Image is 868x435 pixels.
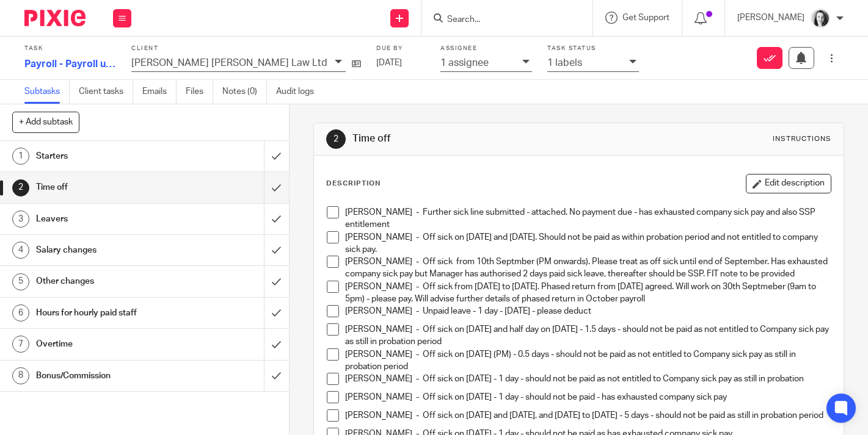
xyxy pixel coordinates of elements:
[376,45,425,52] label: Due by
[131,57,327,68] p: [PERSON_NAME] [PERSON_NAME] Law Ltd
[737,12,804,24] p: [PERSON_NAME]
[131,45,361,52] label: Client
[345,231,830,256] p: [PERSON_NAME] - Off sick on [DATE] and [DATE]. Should not be paid as within probation period and ...
[622,13,669,22] span: Get Support
[773,134,831,144] div: Instructions
[345,281,830,306] p: [PERSON_NAME] - Off sick from [DATE] to [DATE]. Phased return from [DATE] agreed. Will work on 30...
[376,59,402,67] span: [DATE]
[36,241,180,259] h1: Salary changes
[326,129,346,149] div: 2
[24,80,70,104] a: Subtasks
[811,9,830,28] img: T1JH8BBNX-UMG48CW64-d2649b4fbe26-512.png
[222,80,267,104] a: Notes (0)
[12,273,29,290] div: 5
[440,57,489,68] p: 1 assignee
[12,242,29,259] div: 4
[36,304,180,322] h1: Hours for hourly paid staff
[345,323,830,348] p: [PERSON_NAME] - Off sick on [DATE] and half day on [DATE] - 1.5 days - should not be paid as not ...
[36,335,180,353] h1: Overtime
[24,45,116,52] label: Task
[12,179,29,196] div: 2
[24,10,86,26] img: Pixie
[36,178,180,196] h1: Time off
[547,57,582,68] p: 1 labels
[326,179,381,189] p: Description
[12,148,29,165] div: 1
[345,348,830,373] p: [PERSON_NAME] - Off sick on [DATE] (PM) - 0.5 days - should not be paid as not entitled to Compan...
[12,304,29,322] div: 6
[186,80,213,104] a: Files
[746,174,831,193] button: Edit description
[142,80,177,104] a: Emails
[547,45,639,52] label: Task status
[79,80,133,104] a: Client tasks
[345,206,830,231] p: [PERSON_NAME] - Further sick line submitted - attached. No payment due - has exhausted company si...
[345,305,830,317] p: [PERSON_NAME] - Unpaid leave - 1 day - [DATE] - please deduct
[345,409,830,422] p: [PERSON_NAME] - Off sick on [DATE] and [DATE], and [DATE] to [DATE] - 5 days - should not be paid...
[36,210,180,228] h1: Leavers
[12,367,29,384] div: 8
[440,45,532,52] label: Assignee
[352,132,605,145] h1: Time off
[36,272,180,290] h1: Other changes
[345,373,830,385] p: [PERSON_NAME] - Off sick on [DATE] - 1 day - should not be paid as not entitled to Company sick p...
[345,256,830,281] p: [PERSON_NAME] - Off sick from 10th Septmber (PM onwards). Please treat as off sick until end of S...
[276,80,323,104] a: Audit logs
[12,210,29,228] div: 3
[345,391,830,403] p: [PERSON_NAME] - Off sick on [DATE] - 1 day - should not be paid - has exhausted company sick pay
[36,367,180,385] h1: Bonus/Commission
[446,15,556,26] input: Search
[36,147,180,165] h1: Starters
[12,336,29,353] div: 7
[12,112,79,132] button: + Add subtask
